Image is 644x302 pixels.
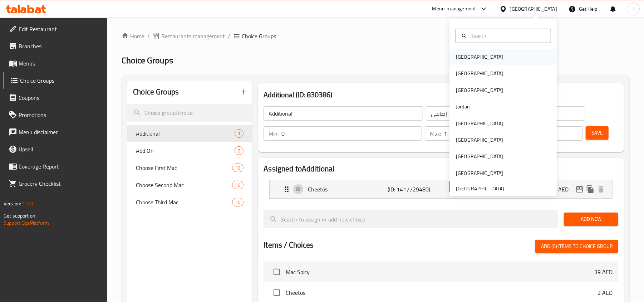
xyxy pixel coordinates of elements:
[4,211,36,220] span: Get support on:
[468,32,546,40] input: Search
[232,199,243,206] span: 10
[264,210,558,228] input: search
[232,164,244,172] div: Choices
[456,169,503,177] div: [GEOGRAPHIC_DATA]
[19,59,102,68] span: Menus
[242,32,276,40] span: Choice Groups
[19,128,102,136] span: Menu disclaimer
[127,176,252,194] div: Choose Second Mac10
[235,129,244,138] div: Choices
[3,89,108,106] a: Coupons
[19,25,102,33] span: Edit Restaurant
[127,125,252,142] div: Additional1
[456,53,503,61] div: [GEOGRAPHIC_DATA]
[127,104,252,122] input: search
[269,264,284,279] span: Select choice
[22,199,33,208] span: 1.0.0
[3,106,108,123] a: Promotions
[3,123,108,141] a: Menu disclaimer
[456,103,470,111] div: Jordan
[235,146,244,155] div: Choices
[122,52,173,68] span: Choice Groups
[136,146,235,155] span: Add On
[19,145,102,154] span: Upsell
[264,240,314,250] h2: Items / Choices
[122,32,630,40] nav: breadcrumb
[596,184,606,195] button: delete
[3,175,108,192] a: Grocery Checklist
[127,142,252,159] div: Add On2
[270,180,612,198] div: Expand
[554,185,574,194] p: 2 AED
[591,128,603,137] span: Save
[4,199,21,208] span: Version:
[432,5,476,13] div: Menu-management
[3,72,108,89] a: Choice Groups
[633,5,634,13] span: l
[235,147,243,154] span: 2
[456,86,503,94] div: [GEOGRAPHIC_DATA]
[585,184,596,195] button: duplicate
[456,152,503,160] div: [GEOGRAPHIC_DATA]
[286,288,598,297] span: Cheetos
[147,32,150,40] li: /
[456,120,503,127] div: [GEOGRAPHIC_DATA]
[456,69,503,77] div: [GEOGRAPHIC_DATA]
[136,198,232,206] span: Choose Third Mac
[133,87,179,97] h2: Choice Groups
[3,158,108,175] a: Coverage Report
[228,32,230,40] li: /
[19,42,102,50] span: Branches
[3,55,108,72] a: Menus
[430,129,441,138] p: Max:
[3,38,108,55] a: Branches
[232,182,243,189] span: 10
[19,179,102,188] span: Grocery Checklist
[19,111,102,119] span: Promotions
[122,32,144,40] a: Home
[232,165,243,171] span: 10
[456,136,503,144] div: [GEOGRAPHIC_DATA]
[535,240,618,253] button: Add (0) items to choice group
[574,184,585,195] button: edit
[127,194,252,211] div: Choose Third Mac10
[308,185,388,194] p: Cheetos
[19,93,102,102] span: Coupons
[3,141,108,158] a: Upsell
[4,218,49,228] a: Support.OpsPlatform
[161,32,225,40] span: Restaurants management
[570,215,613,224] span: Add New
[232,181,244,189] div: Choices
[510,5,557,13] div: [GEOGRAPHIC_DATA]
[594,268,613,276] p: 39 AED
[264,89,618,101] h3: Additional (ID: 830386)
[286,268,594,276] span: Mac Spicy
[235,130,243,137] span: 1
[264,177,618,201] li: Expand
[264,164,618,174] h2: Assigned to Additional
[586,126,609,140] button: Save
[388,185,441,194] p: (ID: 1417729480)
[136,129,235,138] span: Additional
[136,181,232,189] span: Choose Second Mac
[269,285,284,300] span: Select choice
[153,32,225,40] a: Restaurants management
[541,242,613,251] span: Add (0) items to choice group
[232,198,244,206] div: Choices
[598,288,613,297] p: 2 AED
[20,76,102,85] span: Choice Groups
[564,213,618,226] button: Add New
[3,20,108,38] a: Edit Restaurant
[19,162,102,171] span: Coverage Report
[127,159,252,176] div: Choose First Mac10
[269,129,279,138] p: Min:
[136,164,232,172] span: Choose First Mac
